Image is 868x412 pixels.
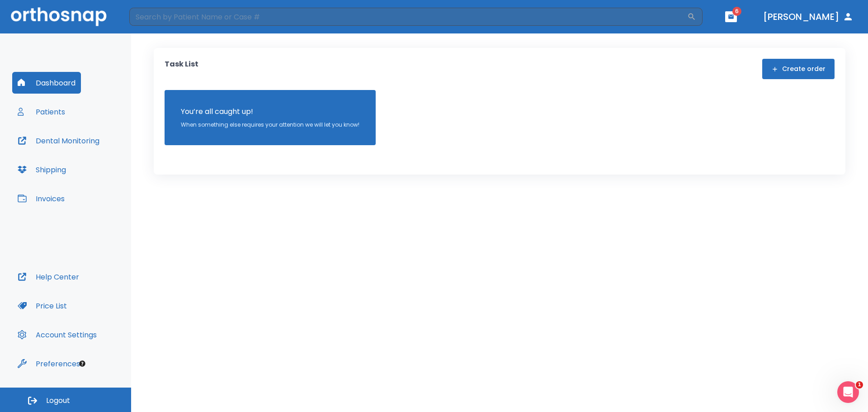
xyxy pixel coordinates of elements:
[12,188,70,209] button: Invoices
[12,353,85,374] button: Preferences
[181,121,359,129] p: When something else requires your attention we will let you know!
[181,106,359,117] p: You’re all caught up!
[759,9,857,25] button: [PERSON_NAME]
[78,360,86,368] div: Tooltip anchor
[762,59,835,79] button: Create order
[12,101,71,123] button: Patients
[129,8,687,26] input: Search by Patient Name or Case #
[12,295,72,317] button: Price List
[12,266,85,288] button: Help Center
[12,324,102,346] button: Account Settings
[12,72,81,94] button: Dashboard
[856,381,863,388] span: 1
[46,396,70,406] span: Logout
[11,7,107,26] img: Orthosnap
[837,381,859,403] iframe: Intercom live chat
[12,159,71,180] button: Shipping
[12,130,105,152] button: Dental Monitoring
[165,59,198,79] p: Task List
[732,7,741,16] span: 6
